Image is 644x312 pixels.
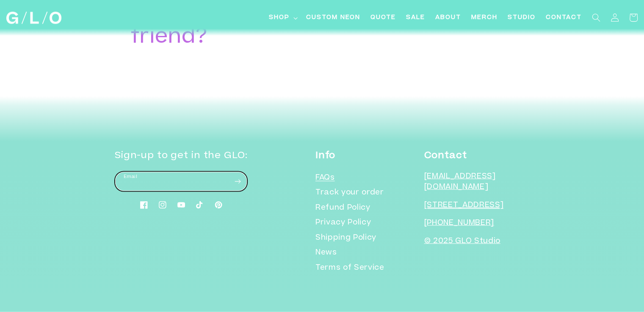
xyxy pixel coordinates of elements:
[315,261,384,276] a: Terms of Service
[315,201,370,216] a: Refund Policy
[435,14,461,22] span: About
[315,151,335,161] strong: Info
[406,14,425,22] span: SALE
[424,172,529,193] p: [EMAIL_ADDRESS][DOMAIN_NAME]
[546,14,582,22] span: Contact
[306,14,360,22] span: Custom Neon
[6,12,61,24] img: GLO Studio
[3,9,65,27] a: GLO Studio
[424,236,529,247] p: © 2025 GLO Studio
[587,8,605,27] summary: Search
[315,173,335,186] a: FAQs
[602,271,644,312] iframe: Chat Widget
[430,8,466,27] a: About
[466,8,503,27] a: Merch
[508,14,536,22] span: Studio
[228,172,247,192] button: Subscribe
[315,216,371,231] a: Privacy Policy
[365,8,401,27] a: Quote
[315,186,384,201] a: Track your order
[315,231,376,246] a: Shipping Policy
[541,8,587,27] a: Contact
[315,246,337,261] a: News
[264,8,301,27] summary: Shop
[471,14,498,22] span: Merch
[503,8,541,27] a: Studio
[401,8,430,27] a: SALE
[269,14,290,22] span: Shop
[424,151,467,161] strong: Contact
[115,149,247,163] h2: Sign-up to get in the GLO:
[424,218,529,229] p: [PHONE_NUMBER]
[301,8,365,27] a: Custom Neon
[115,172,247,191] input: Email
[424,202,503,209] a: [STREET_ADDRESS]
[370,14,396,22] span: Quote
